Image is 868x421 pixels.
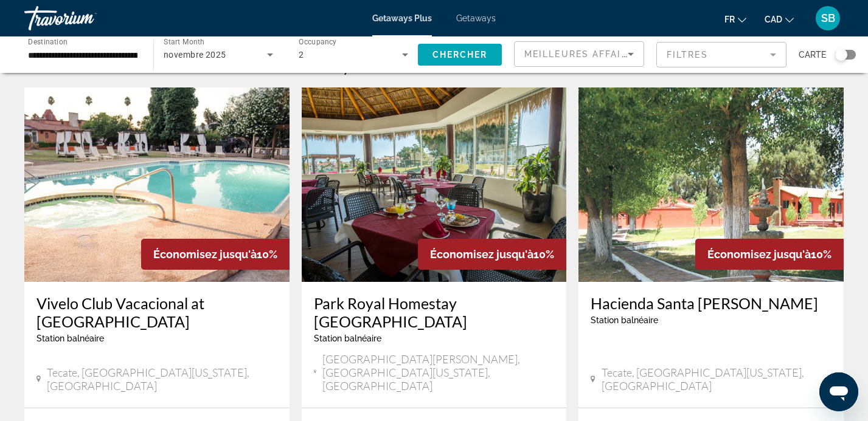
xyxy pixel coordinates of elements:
span: [GEOGRAPHIC_DATA][PERSON_NAME], [GEOGRAPHIC_DATA][US_STATE], [GEOGRAPHIC_DATA] [322,352,554,392]
span: Station balnéaire [314,334,381,343]
a: Hacienda Santa [PERSON_NAME] [591,294,832,312]
span: Économisez jusqu'à [153,248,257,261]
a: Getaways Plus [372,13,432,23]
img: D845O01L.jpg [24,87,290,282]
span: SB [821,12,835,24]
a: Getaways [456,13,496,23]
span: Carte [799,46,826,63]
div: 10% [695,239,844,270]
span: CAD [765,15,782,24]
span: 2 [299,50,304,60]
span: Destination [28,37,68,46]
span: Meilleures affaires [524,49,641,59]
a: Travorium [24,2,146,34]
span: fr [724,15,735,24]
div: 10% [141,239,290,270]
span: Chercher [432,50,488,60]
span: Occupancy [299,38,337,46]
button: User Menu [812,5,844,31]
span: Tecate, [GEOGRAPHIC_DATA][US_STATE], [GEOGRAPHIC_DATA] [47,366,277,392]
button: Filter [656,41,786,68]
div: 10% [418,239,566,270]
a: Park Royal Homestay [GEOGRAPHIC_DATA] [314,294,555,330]
button: Change currency [765,10,794,28]
iframe: Bouton de lancement de la fenêtre de messagerie [819,372,858,411]
span: novembre 2025 [164,50,226,60]
span: Station balnéaire [36,334,104,343]
span: Économisez jusqu'à [707,248,811,261]
button: Chercher [418,44,502,66]
a: Vivelo Club Vacacional at [GEOGRAPHIC_DATA] [36,294,277,330]
span: Tecate, [GEOGRAPHIC_DATA][US_STATE], [GEOGRAPHIC_DATA] [602,366,832,392]
span: Économisez jusqu'à [430,248,533,261]
mat-select: Sort by [524,47,634,61]
span: Start Month [164,38,204,46]
img: 5405E01L.jpg [578,87,844,282]
span: Station balnéaire [591,315,658,325]
button: Change language [724,10,746,28]
img: 7692O01X.jpg [302,87,567,282]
